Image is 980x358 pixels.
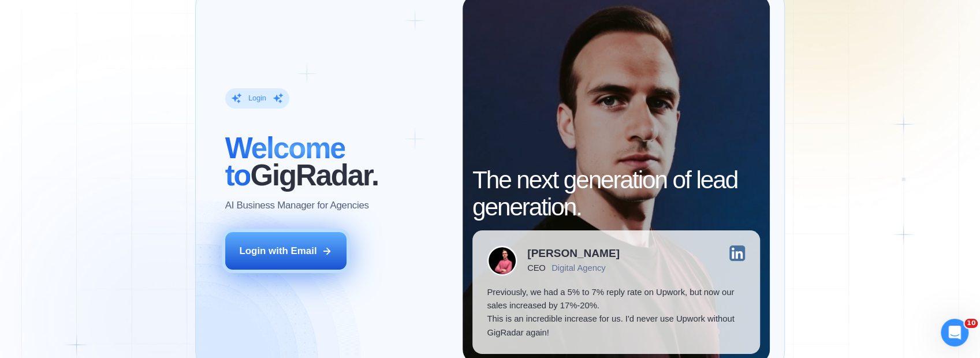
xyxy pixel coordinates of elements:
[527,263,545,273] div: CEO
[239,244,316,258] div: Login with Email
[248,94,266,103] div: Login
[225,232,346,270] button: Login with Email
[552,263,606,273] div: Digital Agency
[472,167,760,221] h2: The next generation of lead generation.
[527,248,620,259] div: [PERSON_NAME]
[964,319,978,328] span: 10
[941,319,968,346] iframe: Intercom live chat
[225,132,345,192] span: Welcome to
[225,199,369,212] p: AI Business Manager for Agencies
[225,135,448,189] h2: ‍ GigRadar.
[487,286,745,340] p: Previously, we had a 5% to 7% reply rate on Upwork, but now our sales increased by 17%-20%. This ...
